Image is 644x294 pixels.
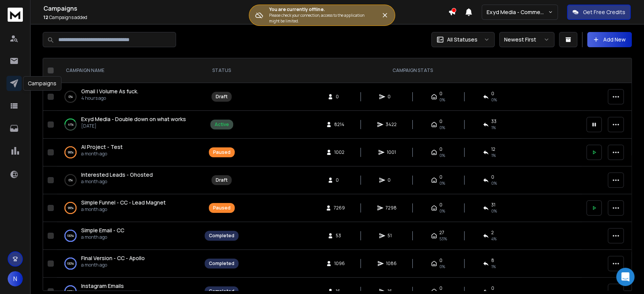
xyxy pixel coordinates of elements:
th: CAMPAIGN STATS [243,58,582,83]
p: a month ago [81,151,123,157]
span: AI Project - Test [81,143,123,150]
h3: You are currently offline. [269,6,369,13]
span: 1096 [334,260,345,267]
a: Interested Leads - Ghosted [81,171,153,179]
td: 100%Final Version - CC - Apolloa month ago [57,250,200,278]
th: CAMPAIGN NAME [57,58,200,83]
td: 0%Interested Leads - Ghosteda month ago [57,166,200,194]
p: All Statuses [447,36,477,43]
span: 51 [388,233,395,239]
div: Completed [209,233,234,239]
div: Paused [213,149,231,155]
div: Completed [209,260,234,267]
span: 0 [336,94,343,100]
a: Exyd Media - Double down on what works [81,115,186,123]
span: Exyd Media - Double down on what works [81,115,186,123]
span: 0% [439,208,445,214]
p: 100 % [67,232,74,240]
span: 4 % [491,236,497,242]
p: a month ago [81,179,153,185]
td: 99%AI Project - Testa month ago [57,139,200,166]
span: 2 [491,230,494,236]
span: 0 [439,285,442,291]
p: Please check your connection, access to the application might be limited. [269,13,369,24]
span: 0% [491,180,497,186]
td: 0%Gmail | Volume As fuck.4 hours ago [57,83,200,111]
span: 0 [439,174,442,180]
p: a month ago [81,262,145,268]
p: 0 % [69,176,73,184]
span: Gmail | Volume As fuck. [81,88,138,95]
button: N [8,271,23,286]
span: 1086 [386,260,397,267]
span: 1001 [387,149,396,155]
a: Simple Funnel - CC - Lead Magnet [81,199,166,206]
span: 0 [491,174,494,180]
div: Active [215,121,229,128]
p: [DATE] [81,123,186,129]
p: Get Free Credits [583,8,625,16]
th: STATUS [200,58,243,83]
span: 0 [388,177,395,183]
span: 0 [336,177,343,183]
a: Final Version - CC - Apollo [81,254,145,262]
p: 99 % [68,204,74,212]
span: 12 [491,146,495,152]
a: AI Project - Test [81,143,123,151]
span: 8 [491,257,494,264]
p: a month ago [81,234,124,240]
span: Simple Funnel - CC - Lead Magnet [81,199,166,206]
span: Simple Email - CC [81,227,124,234]
p: Campaigns added [43,14,448,21]
span: 0% [439,180,445,186]
span: 0 [491,91,494,97]
span: 53 [336,233,343,239]
p: 0 % [69,93,73,101]
span: 0 [439,257,442,264]
div: Draft [216,177,227,183]
img: logo [8,8,23,22]
span: 27 [439,230,444,236]
span: 0 [439,91,442,97]
span: 12 [43,14,48,21]
span: 1 % [491,125,496,131]
td: 41%Exyd Media - Double down on what works[DATE] [57,111,200,139]
span: 0 % [491,208,497,214]
h1: Campaigns [43,4,448,13]
span: 0 [388,94,395,100]
span: 0 [439,146,442,152]
span: 0 [439,118,442,125]
div: Draft [216,94,227,100]
span: 0 [439,202,442,208]
span: 0% [439,264,445,270]
span: 31 [491,202,495,208]
td: 99%Simple Funnel - CC - Lead Magneta month ago [57,194,200,222]
button: Newest First [499,32,554,47]
span: 0% [439,97,445,103]
p: 4 hours ago [81,95,138,101]
a: Simple Email - CC [81,227,124,234]
span: 0% [439,152,445,158]
span: 1 % [491,152,496,158]
a: Instagram Emails [81,282,124,290]
span: 33 [491,118,497,125]
p: 99 % [68,149,74,156]
td: 100%Simple Email - CCa month ago [57,222,200,250]
span: 1002 [334,149,344,155]
p: a month ago [81,206,166,213]
span: 0% [491,97,497,103]
span: 7269 [334,205,345,211]
p: 41 % [68,121,74,128]
span: 8214 [334,121,344,128]
span: 7298 [386,205,397,211]
a: Gmail | Volume As fuck. [81,88,138,95]
p: Exyd Media - Commercial Cleaning [487,8,548,16]
span: 3422 [386,121,397,128]
span: Final Version - CC - Apollo [81,254,145,262]
span: 53 % [439,236,447,242]
div: Open Intercom Messenger [616,268,634,286]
